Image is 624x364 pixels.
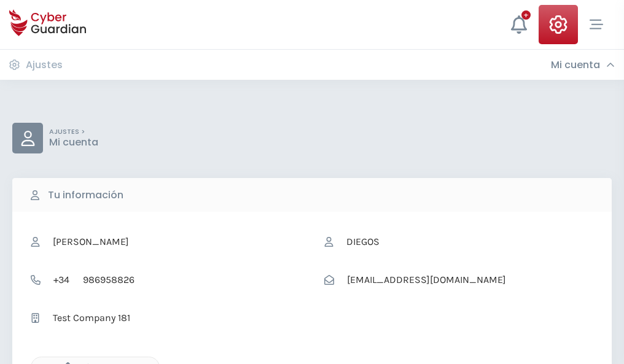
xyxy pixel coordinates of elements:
[551,59,600,71] h3: Mi cuenta
[49,136,98,149] p: Mi cuenta
[76,268,300,292] input: Teléfono
[521,10,531,20] div: +
[48,188,123,203] b: Tu información
[47,268,76,292] span: +34
[49,128,98,136] p: AJUSTES >
[26,59,63,71] h3: Ajustes
[551,59,615,71] div: Mi cuenta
